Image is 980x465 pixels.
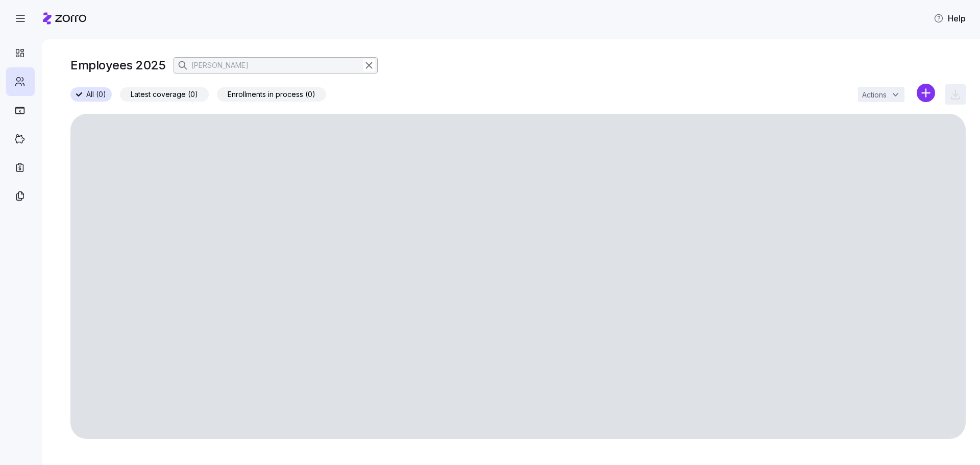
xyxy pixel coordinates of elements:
span: All (0) [86,88,106,101]
span: Latest coverage (0) [131,88,198,101]
button: Actions [858,87,904,102]
span: Help [934,12,966,25]
span: Enrollments in process (0) [228,88,315,101]
svg: add icon [917,84,935,102]
span: Actions [862,91,887,99]
h1: Employees 2025 [70,57,165,73]
input: Search Employees [174,57,378,74]
button: Help [925,8,974,29]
